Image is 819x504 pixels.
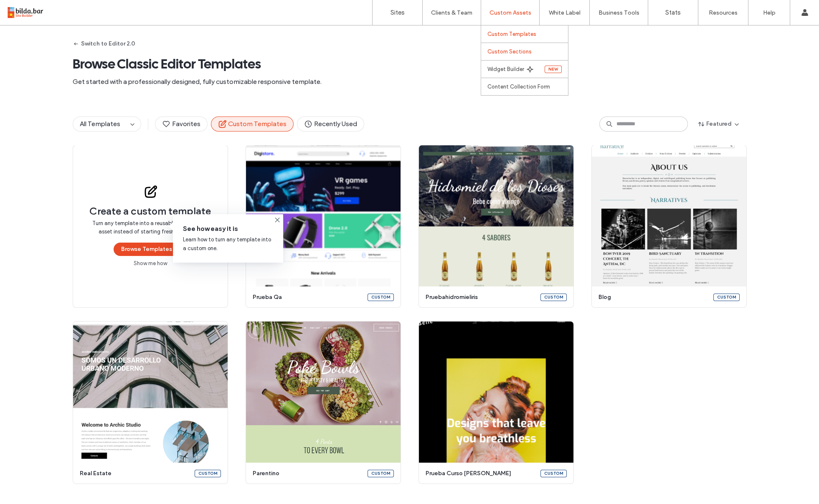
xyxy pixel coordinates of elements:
label: Resources [709,9,738,16]
button: Favorites [155,117,208,132]
span: real estate [80,469,190,478]
span: Recently Used [304,119,357,129]
span: prueba qa [253,293,363,301]
label: Custom Sections [487,48,532,55]
label: Custom Templates [487,31,536,37]
label: Widget Builder [487,66,524,72]
div: Custom [540,294,567,301]
label: Clients & Team [431,9,472,16]
span: Get started with a professionally designed, fully customizable responsive template. [73,77,747,86]
a: Content Collection Form [487,78,568,95]
label: Sites [390,9,405,16]
label: Content Collection Form [487,84,550,90]
button: Featured [691,117,747,131]
label: Business Tools [598,9,639,16]
div: Custom [540,470,567,477]
span: blog [598,293,708,301]
span: prueba curso [PERSON_NAME] [426,469,535,478]
label: White Label [549,9,581,16]
button: All Templates [73,117,127,131]
div: Custom [368,470,394,477]
span: Favorites [162,119,200,129]
span: Ayuda [18,6,41,13]
a: Widget Builder [487,61,545,78]
div: Custom [713,294,740,301]
div: Custom [368,294,394,301]
span: See how easy it is [183,224,273,233]
button: Custom Templates [211,117,294,132]
span: Custom Templates [218,119,287,129]
span: Learn how to turn any template into a custom one. [183,236,271,251]
span: Create a custom template [89,205,211,218]
button: Browse Templates [114,243,187,256]
span: All Templates [80,120,120,128]
a: Custom Templates [487,25,568,43]
a: Show me how [134,259,167,268]
div: New [545,66,562,73]
span: pruebahidromieliris [426,293,535,301]
label: Help [763,9,776,16]
button: Switch to Editor 2.0 [73,37,135,51]
span: Turn any template into a reusable, customized asset instead of starting fresh every time. [90,219,211,236]
label: Custom Assets [489,9,531,16]
div: Custom [195,470,221,477]
label: Stats [665,9,681,16]
a: Custom Sections [487,43,568,60]
button: Recently Used [297,117,364,132]
span: parentino [253,469,363,478]
span: Browse Classic Editor Templates [73,56,747,72]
